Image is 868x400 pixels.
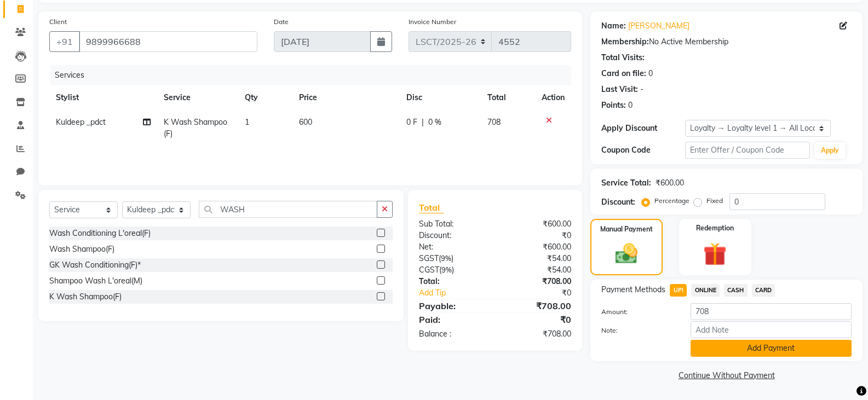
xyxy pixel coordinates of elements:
span: CGST [419,265,439,275]
div: 0 [628,100,633,111]
input: Add Note [691,321,852,338]
span: 9% [441,265,452,274]
span: 0 F [406,117,417,128]
span: 600 [299,117,312,127]
div: GK Wash Conditioning(F)* [49,259,141,271]
th: Price [292,85,400,110]
div: ₹54.00 [495,253,579,264]
button: Apply [814,142,846,159]
div: ₹600.00 [656,177,684,189]
th: Qty [238,85,292,110]
label: Client [49,17,67,27]
label: Amount: [593,307,682,317]
span: SGST [419,253,439,263]
span: K Wash Shampoo(F) [164,117,227,138]
input: Enter Offer / Coupon Code [685,142,810,159]
input: Search or Scan [199,201,377,218]
div: Net: [411,241,495,253]
div: Sub Total: [411,218,495,230]
img: _gift.svg [696,240,734,269]
div: Name: [601,20,626,32]
th: Stylist [49,85,157,110]
div: Shampoo Wash L'oreal(M) [49,275,142,287]
div: Paid: [411,313,495,326]
span: 1 [245,117,249,127]
label: Note: [593,326,682,335]
div: ₹708.00 [495,328,579,340]
th: Action [535,85,571,110]
div: Wash Shampoo(F) [49,244,114,255]
div: Balance : [411,328,495,340]
span: ONLINE [691,284,720,297]
label: Redemption [696,223,734,233]
div: ₹600.00 [495,218,579,230]
button: +91 [49,31,80,52]
th: Disc [400,85,481,110]
div: Service Total: [601,177,651,189]
input: Search by Name/Mobile/Email/Code [79,31,257,52]
div: Total Visits: [601,52,645,63]
img: _cash.svg [608,241,645,266]
input: Amount [691,303,852,320]
div: Services [50,65,579,85]
label: Fixed [706,196,723,206]
span: UPI [670,284,687,297]
div: - [640,84,643,95]
div: ₹0 [509,287,579,299]
span: Kuldeep _pdct [56,117,106,127]
div: Discount: [601,196,635,208]
div: Coupon Code [601,144,685,156]
span: 708 [487,117,501,127]
span: 0 % [428,117,441,128]
div: ( ) [411,264,495,276]
div: Total: [411,276,495,287]
div: Last Visit: [601,84,638,95]
div: ₹600.00 [495,241,579,253]
div: No Active Membership [601,36,852,48]
div: Apply Discount [601,123,685,134]
th: Total [481,85,535,110]
a: [PERSON_NAME] [628,20,689,32]
div: Points: [601,100,626,111]
label: Invoice Number [409,17,456,27]
div: Wash Conditioning L'oreal(F) [49,228,151,239]
span: 9% [441,254,451,263]
div: Card on file: [601,68,646,79]
div: ( ) [411,253,495,264]
a: Continue Without Payment [593,370,860,381]
div: Discount: [411,230,495,241]
label: Date [274,17,289,27]
div: ₹708.00 [495,299,579,312]
span: Total [419,202,444,213]
div: ₹0 [495,230,579,241]
div: Membership: [601,36,649,48]
div: 0 [648,68,653,79]
label: Percentage [654,196,689,206]
div: ₹54.00 [495,264,579,276]
div: ₹708.00 [495,276,579,287]
a: Add Tip [411,287,509,299]
div: Payable: [411,299,495,312]
span: CARD [752,284,775,297]
div: K Wash Shampoo(F) [49,291,122,303]
div: ₹0 [495,313,579,326]
th: Service [157,85,238,110]
label: Manual Payment [600,224,653,234]
button: Add Payment [691,340,852,357]
span: | [422,117,424,128]
span: CASH [724,284,748,297]
span: Payment Methods [601,284,665,295]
